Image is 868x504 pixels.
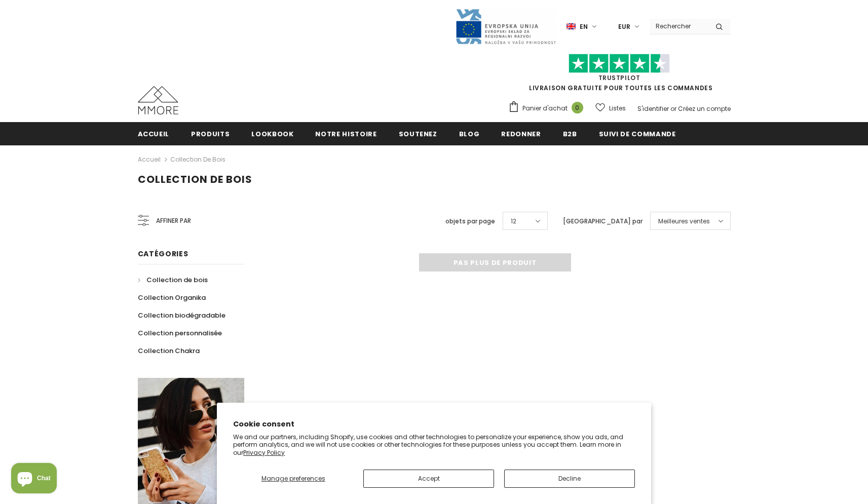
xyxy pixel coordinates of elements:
[572,102,583,113] span: 0
[563,129,577,139] span: B2B
[563,216,643,226] label: [GEOGRAPHIC_DATA] par
[138,86,178,114] img: Cas MMORE
[508,101,588,116] a: Panier d'achat 0
[598,73,640,82] a: TrustPilot
[363,470,494,488] button: Accept
[138,311,225,320] span: Collection biodégradable
[170,155,225,164] a: Collection de bois
[609,103,626,113] span: Listes
[563,122,577,145] a: B2B
[138,289,206,306] a: Collection Organika
[251,129,293,139] span: Lookbook
[146,275,208,285] span: Collection de bois
[138,129,170,139] span: Accueil
[138,271,208,289] a: Collection de bois
[678,104,731,113] a: Créez un compte
[138,293,206,302] span: Collection Organika
[138,324,222,342] a: Collection personnalisée
[233,470,353,488] button: Manage preferences
[595,99,626,117] a: Listes
[233,433,635,457] p: We and our partners, including Shopify, use cookies and other technologies to personalize your ex...
[399,122,437,145] a: soutenez
[138,122,170,145] a: Accueil
[138,249,188,259] span: Catégories
[138,342,200,360] a: Collection Chakra
[508,58,731,92] span: LIVRAISON GRATUITE POUR TOUTES LES COMMANDES
[399,129,437,139] span: soutenez
[138,172,252,186] span: Collection de bois
[315,122,376,145] a: Notre histoire
[569,54,670,73] img: Faites confiance aux étoiles pilotes
[501,129,541,139] span: Redonner
[658,216,710,226] span: Meilleures ventes
[138,346,200,356] span: Collection Chakra
[504,470,635,488] button: Decline
[191,122,230,145] a: Produits
[138,153,161,166] a: Accueil
[650,19,708,33] input: Search Site
[459,129,480,139] span: Blog
[138,306,225,324] a: Collection biodégradable
[618,22,630,32] span: EUR
[670,104,676,113] span: or
[261,474,325,483] span: Manage preferences
[233,419,635,430] h2: Cookie consent
[511,216,516,226] span: 12
[459,122,480,145] a: Blog
[501,122,541,145] a: Redonner
[637,104,669,113] a: S'identifier
[191,129,230,139] span: Produits
[599,122,676,145] a: Suivi de commande
[156,215,191,226] span: Affiner par
[455,22,556,30] a: Javni Razpis
[599,129,676,139] span: Suivi de commande
[251,122,293,145] a: Lookbook
[522,103,568,113] span: Panier d'achat
[455,8,556,45] img: Javni Razpis
[138,328,222,338] span: Collection personnalisée
[8,463,60,496] inbox-online-store-chat: Shopify online store chat
[445,216,495,226] label: objets par page
[315,129,376,139] span: Notre histoire
[243,448,285,457] a: Privacy Policy
[580,22,588,32] span: en
[567,22,576,31] img: i-lang-1.png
